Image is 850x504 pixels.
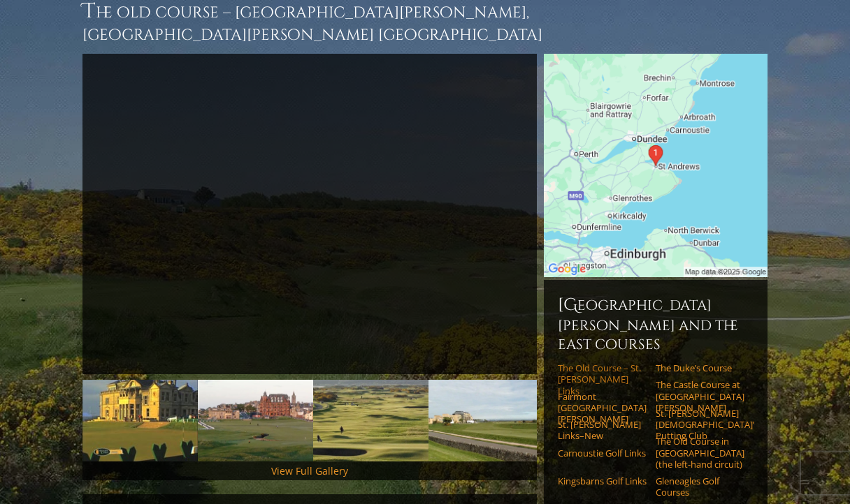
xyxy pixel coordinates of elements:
a: The Old Course in [GEOGRAPHIC_DATA] (the left-hand circuit) [656,436,744,470]
a: The Old Course – St. [PERSON_NAME] Links [558,362,647,396]
a: Kingsbarns Golf Links [558,475,647,487]
a: Gleneagles Golf Courses [656,475,744,498]
a: Fairmont [GEOGRAPHIC_DATA][PERSON_NAME] [558,391,647,425]
a: Carnoustie Golf Links [558,447,647,459]
img: Google Map of St Andrews Links, St Andrews, United Kingdom [544,54,768,277]
a: St. [PERSON_NAME] Links–New [558,419,647,442]
a: The Duke’s Course [656,362,744,373]
a: View Full Gallery [271,464,348,477]
a: St. [PERSON_NAME] [DEMOGRAPHIC_DATA]’ Putting Club [656,408,744,442]
h6: [GEOGRAPHIC_DATA][PERSON_NAME] and the East Courses [558,294,754,354]
a: The Castle Course at [GEOGRAPHIC_DATA][PERSON_NAME] [656,379,744,413]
